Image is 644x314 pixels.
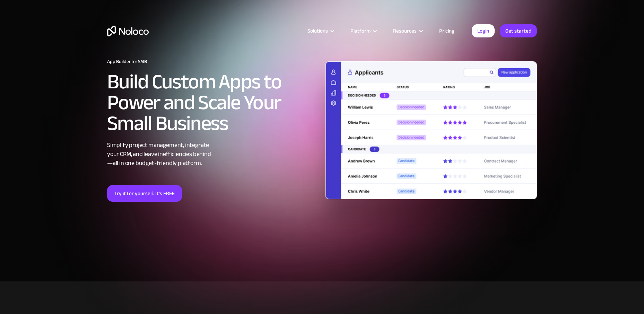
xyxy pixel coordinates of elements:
[107,71,319,134] h2: Build Custom Apps to Power and Scale Your Small Business
[430,26,463,35] a: Pricing
[384,26,430,35] div: Resources
[350,26,371,35] div: Platform
[342,26,384,35] div: Platform
[299,26,342,35] div: Solutions
[393,26,417,35] div: Resources
[107,185,182,202] a: Try it for yourself. It’s FREE
[500,24,537,37] a: Get started
[107,26,149,36] a: home
[472,24,495,37] a: Login
[307,26,328,35] div: Solutions
[107,141,319,168] div: Simplify project management, integrate your CRM, and leave inefficiencies behind —all in one budg...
